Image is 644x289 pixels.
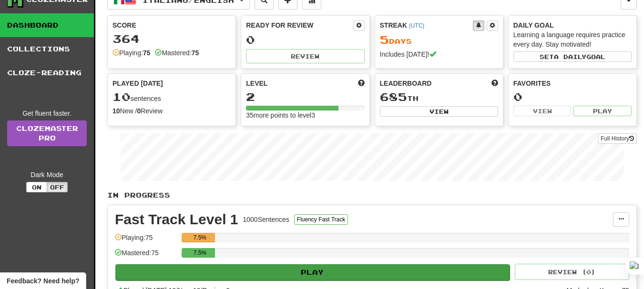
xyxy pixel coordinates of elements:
[7,109,87,118] div: Get fluent faster.
[513,20,632,30] div: Daily Goal
[515,264,629,280] button: Review (0)
[155,48,199,58] div: Mastered:
[380,90,407,103] span: 685
[554,53,586,60] span: a daily
[513,51,632,62] button: Seta dailygoal
[246,91,364,103] div: 2
[112,106,231,116] div: New / Review
[192,49,199,57] strong: 75
[380,33,389,46] span: 5
[7,120,87,146] a: ClozemasterPro
[112,90,131,103] span: 10
[47,182,68,192] button: Off
[115,248,177,264] div: Mastered: 75
[112,20,231,30] div: Score
[380,91,498,103] div: th
[380,106,498,117] button: View
[380,79,432,88] span: Leaderboard
[115,212,238,227] div: Fast Track Level 1
[513,91,632,103] div: 0
[112,33,231,45] div: 364
[7,276,79,286] span: Open feedback widget
[573,106,632,116] button: Play
[294,214,348,225] button: Fluency Fast Track
[246,79,267,88] span: Level
[112,79,163,88] span: Played [DATE]
[513,30,632,49] div: Learning a language requires practice every day. Stay motivated!
[115,264,510,280] button: Play
[513,106,572,116] button: View
[137,107,141,115] strong: 0
[380,20,473,30] div: Streak
[246,49,364,63] button: Review
[184,248,215,258] div: 7.5%
[184,233,215,242] div: 7.5%
[112,91,231,103] div: sentences
[380,50,498,59] div: Includes [DATE]!
[107,190,637,200] p: In Progress
[246,34,364,46] div: 0
[380,34,498,46] div: Day s
[491,79,498,88] span: This week in points, UTC
[246,110,364,120] div: 35 more points to level 3
[598,133,637,144] button: Full History
[143,49,151,57] strong: 75
[112,107,120,115] strong: 10
[7,170,87,179] div: Dark Mode
[513,79,632,88] div: Favorites
[243,215,289,224] div: 1000 Sentences
[409,22,424,29] a: (UTC)
[246,20,353,30] div: Ready for Review
[112,48,150,58] div: Playing:
[26,182,47,192] button: On
[115,233,177,249] div: Playing: 75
